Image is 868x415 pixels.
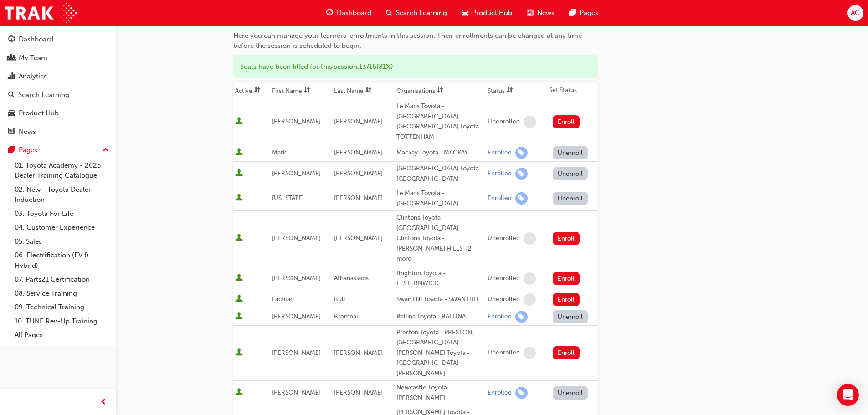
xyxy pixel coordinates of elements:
[488,169,512,178] div: Enrolled
[270,82,332,99] th: Toggle SortBy
[11,159,113,183] a: 01. Toyota Academy - 2025 Dealer Training Catalogue
[553,293,580,306] button: Enroll
[553,115,580,128] button: Enroll
[553,272,580,285] button: Enroll
[515,311,528,323] span: learningRecordVerb_ENROLL-icon
[547,82,598,99] th: Set Status
[488,313,512,321] div: Enrolled
[515,168,528,180] span: learningRecordVerb_ENROLL-icon
[847,5,863,21] button: AC
[488,118,520,126] div: Unenrolled
[396,328,484,379] div: Preston Toyota - PRESTON, [GEOGRAPHIC_DATA][PERSON_NAME] Toyota - [GEOGRAPHIC_DATA][PERSON_NAME]
[8,128,15,136] span: news-icon
[334,169,383,177] span: [PERSON_NAME]
[4,50,113,67] a: My Team
[272,389,321,396] span: [PERSON_NAME]
[379,4,454,22] a: search-iconSearch Learning
[334,149,383,156] span: [PERSON_NAME]
[235,148,243,157] span: User is active
[524,116,536,128] span: learningRecordVerb_NONE-icon
[488,274,520,283] div: Unenrolled
[272,295,294,303] span: Lachlan
[235,234,243,243] span: User is active
[488,389,512,397] div: Enrolled
[334,349,383,357] span: [PERSON_NAME]
[272,274,321,282] span: [PERSON_NAME]
[4,142,113,159] button: Pages
[488,295,520,304] div: Unenrolled
[553,192,588,205] button: Unenroll
[19,145,37,155] div: Pages
[334,118,383,125] span: [PERSON_NAME]
[454,4,519,22] a: car-iconProduct Hub
[437,87,443,95] span: sorting-icon
[334,274,369,282] span: Athanasiadis
[396,383,484,403] div: Newcastle Toyota - [PERSON_NAME]
[11,287,113,301] a: 08. Service Training
[337,8,371,18] span: Dashboard
[486,82,547,99] th: Toggle SortBy
[272,118,321,125] span: [PERSON_NAME]
[4,87,113,103] a: Search Learning
[515,192,528,205] span: learningRecordVerb_ENROLL-icon
[488,149,512,157] div: Enrolled
[319,4,379,22] a: guage-iconDashboard
[235,348,243,358] span: User is active
[235,117,243,126] span: User is active
[254,87,261,95] span: sorting-icon
[519,4,562,22] a: news-iconNews
[851,8,860,18] span: AC
[272,149,286,156] span: Mark
[462,7,468,19] span: car-icon
[235,295,243,304] span: User is active
[18,90,69,100] div: Search Learning
[19,53,47,63] div: My Team
[395,82,486,99] th: Toggle SortBy
[8,146,15,154] span: pages-icon
[326,7,333,19] span: guage-icon
[100,397,107,408] span: prev-icon
[553,167,588,180] button: Unenroll
[332,82,394,99] th: Toggle SortBy
[396,8,447,18] span: Search Learning
[11,300,113,314] a: 09. Technical Training
[488,348,520,357] div: Unenrolled
[365,87,372,95] span: sorting-icon
[304,87,310,95] span: sorting-icon
[272,194,304,202] span: [US_STATE]
[553,146,588,159] button: Unenroll
[334,234,383,242] span: [PERSON_NAME]
[472,8,512,18] span: Product Hub
[8,72,15,81] span: chart-icon
[8,109,15,118] span: car-icon
[19,34,53,45] div: Dashboard
[272,313,321,320] span: [PERSON_NAME]
[272,349,321,357] span: [PERSON_NAME]
[4,29,113,142] button: DashboardMy TeamAnalyticsSearch LearningProduct HubNews
[19,108,59,118] div: Product Hub
[11,220,113,235] a: 04. Customer Experience
[527,7,534,19] span: news-icon
[235,194,243,203] span: User is active
[488,234,520,243] div: Unenrolled
[11,328,113,342] a: All Pages
[524,272,536,285] span: learningRecordVerb_NONE-icon
[8,54,15,62] span: people-icon
[11,248,113,272] a: 06. Electrification (EV & Hybrid)
[4,123,113,140] a: News
[4,68,113,85] a: Analytics
[537,8,555,18] span: News
[524,232,536,245] span: learningRecordVerb_NONE-icon
[334,389,383,396] span: [PERSON_NAME]
[19,127,36,137] div: News
[233,82,270,99] th: Toggle SortBy
[396,294,484,305] div: Swan Hill Toyota - SWAN HILL
[507,87,513,95] span: sorting-icon
[11,235,113,249] a: 05. Sales
[334,194,383,202] span: [PERSON_NAME]
[235,169,243,178] span: User is active
[488,194,512,203] div: Enrolled
[235,388,243,397] span: User is active
[4,105,113,122] a: Product Hub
